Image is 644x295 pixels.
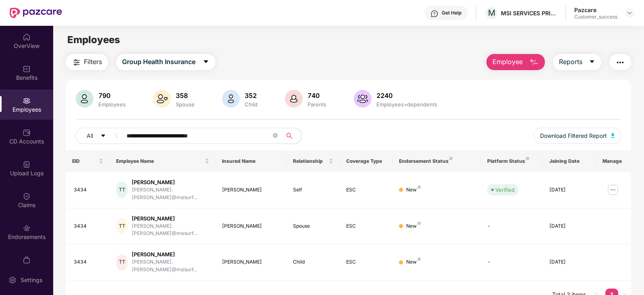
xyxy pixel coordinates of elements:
[67,34,120,46] span: Employees
[559,57,582,67] span: Reports
[100,133,106,139] span: caret-down
[116,254,128,270] div: TT
[293,222,333,230] div: Spouse
[222,222,280,230] div: [PERSON_NAME]
[287,150,340,172] th: Relationship
[615,58,625,67] img: svg+xml;base64,PHN2ZyB4bWxucz0iaHR0cDovL3d3dy53My5vcmcvMjAwMC9zdmciIHdpZHRoPSIyNCIgaGVpZ2h0PSIyNC...
[153,90,171,108] img: svg+xml;base64,PHN2ZyB4bWxucz0iaHR0cDovL3d3dy53My5vcmcvMjAwMC9zdmciIHhtbG5zOnhsaW5rPSJodHRwOi8vd3...
[375,91,439,100] div: 2240
[23,33,31,41] img: svg+xml;base64,PHN2ZyBpZD0iSG9tZSIgeG1sbnM9Imh0dHA6Ly93d3cudzMub3JnLzIwMDAvc3ZnIiB3aWR0aD0iMjAiIG...
[549,222,590,230] div: [DATE]
[346,186,386,194] div: ESC
[18,276,45,284] div: Settings
[116,158,203,164] span: Employee Name
[406,222,421,230] div: New
[549,258,590,266] div: [DATE]
[293,258,333,266] div: Child
[23,97,31,105] img: svg+xml;base64,PHN2ZyBpZD0iRW1wbG95ZWVzIiB4bWxucz0iaHR0cDovL3d3dy53My5vcmcvMjAwMC9zdmciIHdpZHRoPS...
[72,58,81,67] img: svg+xml;base64,PHN2ZyB4bWxucz0iaHR0cDovL3d3dy53My5vcmcvMjAwMC9zdmciIHdpZHRoPSIyNCIgaGVpZ2h0PSIyNC...
[132,186,209,202] div: [PERSON_NAME].[PERSON_NAME]@msisurf...
[76,128,125,144] button: Allcaret-down
[418,185,421,189] img: svg+xml;base64,PHN2ZyB4bWxucz0iaHR0cDovL3d3dy53My5vcmcvMjAwMC9zdmciIHdpZHRoPSI4IiBoZWlnaHQ9IjgiIH...
[84,57,102,67] span: Filters
[607,183,619,196] img: manageButton
[574,14,617,20] div: Customer_success
[449,157,453,160] img: svg+xml;base64,PHN2ZyB4bWxucz0iaHR0cDovL3d3dy53My5vcmcvMjAwMC9zdmciIHdpZHRoPSI4IiBoZWlnaHQ9IjgiIH...
[243,91,259,100] div: 352
[488,8,495,18] span: M
[72,158,98,164] span: EID
[282,128,302,144] button: search
[540,131,607,140] span: Download Filtered Report
[418,258,421,261] img: svg+xml;base64,PHN2ZyB4bWxucz0iaHR0cDovL3d3dy53My5vcmcvMjAwMC9zdmciIHdpZHRoPSI4IiBoZWlnaHQ9IjgiIH...
[399,158,474,164] div: Endorsement Status
[8,276,17,284] img: svg+xml;base64,PHN2ZyBpZD0iU2V0dGluZy0yMHgyMCIgeG1sbnM9Imh0dHA6Ly93d3cudzMub3JnLzIwMDAvc3ZnIiB3aW...
[222,90,240,108] img: svg+xml;base64,PHN2ZyB4bWxucz0iaHR0cDovL3d3dy53My5vcmcvMjAwMC9zdmciIHhtbG5zOnhsaW5rPSJodHRwOi8vd3...
[293,186,333,194] div: Self
[574,6,617,14] div: Pazcare
[282,133,297,139] span: search
[430,10,438,18] img: svg+xml;base64,PHN2ZyBpZD0iSGVscC0zMngzMiIgeG1sbnM9Imh0dHA6Ly93d3cudzMub3JnLzIwMDAvc3ZnIiB3aWR0aD...
[346,222,386,230] div: ESC
[354,90,372,108] img: svg+xml;base64,PHN2ZyB4bWxucz0iaHR0cDovL3d3dy53My5vcmcvMjAwMC9zdmciIHhtbG5zOnhsaW5rPSJodHRwOi8vd3...
[442,10,461,16] div: Get Help
[122,57,195,67] span: Group Health Insurance
[589,58,595,66] span: caret-down
[293,158,327,164] span: Relationship
[66,150,110,172] th: EID
[23,256,31,264] img: svg+xml;base64,PHN2ZyBpZD0iTXlfT3JkZXJzIiBkYXRhLW5hbWU9Ik15IE9yZGVycyIgeG1sbnM9Imh0dHA6Ly93d3cudz...
[285,90,303,108] img: svg+xml;base64,PHN2ZyB4bWxucz0iaHR0cDovL3d3dy53My5vcmcvMjAwMC9zdmciIHhtbG5zOnhsaW5rPSJodHRwOi8vd3...
[116,182,128,198] div: TT
[553,54,601,70] button: Reportscaret-down
[116,218,128,234] div: TT
[203,58,209,66] span: caret-down
[418,222,421,225] img: svg+xml;base64,PHN2ZyB4bWxucz0iaHR0cDovL3d3dy53My5vcmcvMjAwMC9zdmciIHdpZHRoPSI4IiBoZWlnaHQ9IjgiIH...
[76,90,93,108] img: svg+xml;base64,PHN2ZyB4bWxucz0iaHR0cDovL3d3dy53My5vcmcvMjAwMC9zdmciIHhtbG5zOnhsaW5rPSJodHRwOi8vd3...
[132,258,209,274] div: [PERSON_NAME].[PERSON_NAME]@msisurf...
[534,128,621,144] button: Download Filtered Report
[406,258,421,266] div: New
[174,101,196,108] div: Spouse
[375,101,439,108] div: Employees+dependents
[23,192,31,200] img: svg+xml;base64,PHN2ZyBpZD0iQ2xhaW0iIHhtbG5zPSJodHRwOi8vd3d3LnczLm9yZy8yMDAwL3N2ZyIgd2lkdGg9IjIwIi...
[66,54,108,70] button: Filters
[243,101,259,108] div: Child
[487,158,536,164] div: Platform Status
[596,150,632,172] th: Manage
[273,133,278,138] span: close-circle
[543,150,596,172] th: Joining Date
[74,258,104,266] div: 3434
[97,91,127,100] div: 790
[626,10,633,16] img: svg+xml;base64,PHN2ZyBpZD0iRHJvcGRvd24tMzJ4MzIiIHhtbG5zPSJodHRwOi8vd3d3LnczLm9yZy8yMDAwL3N2ZyIgd2...
[340,150,393,172] th: Coverage Type
[87,131,93,140] span: All
[97,101,127,108] div: Employees
[481,208,543,245] td: -
[132,251,209,258] div: [PERSON_NAME]
[216,150,286,172] th: Insured Name
[132,222,209,238] div: [PERSON_NAME].[PERSON_NAME]@msisurf...
[132,179,209,186] div: [PERSON_NAME]
[74,186,104,194] div: 3434
[116,54,215,70] button: Group Health Insurancecaret-down
[306,101,328,108] div: Parents
[273,132,278,140] span: close-circle
[481,244,543,280] td: -
[406,186,421,194] div: New
[611,133,615,138] img: svg+xml;base64,PHN2ZyB4bWxucz0iaHR0cDovL3d3dy53My5vcmcvMjAwMC9zdmciIHhtbG5zOnhsaW5rPSJodHRwOi8vd3...
[529,58,539,67] img: svg+xml;base64,PHN2ZyB4bWxucz0iaHR0cDovL3d3dy53My5vcmcvMjAwMC9zdmciIHhtbG5zOnhsaW5rPSJodHRwOi8vd3...
[23,224,31,232] img: svg+xml;base64,PHN2ZyBpZD0iRW5kb3JzZW1lbnRzIiB4bWxucz0iaHR0cDovL3d3dy53My5vcmcvMjAwMC9zdmciIHdpZH...
[492,57,523,67] span: Employee
[501,9,557,17] div: MSI SERVICES PRIVATE LIMITED
[486,54,545,70] button: Employee
[132,215,209,222] div: [PERSON_NAME]
[222,258,280,266] div: [PERSON_NAME]
[526,157,529,160] img: svg+xml;base64,PHN2ZyB4bWxucz0iaHR0cDovL3d3dy53My5vcmcvMjAwMC9zdmciIHdpZHRoPSI4IiBoZWlnaHQ9IjgiIH...
[306,91,328,100] div: 740
[23,160,31,168] img: svg+xml;base64,PHN2ZyBpZD0iVXBsb2FkX0xvZ3MiIGRhdGEtbmFtZT0iVXBsb2FkIExvZ3MiIHhtbG5zPSJodHRwOi8vd3...
[23,129,31,137] img: svg+xml;base64,PHN2ZyBpZD0iQ0RfQWNjb3VudHMiIGRhdGEtbmFtZT0iQ0QgQWNjb3VudHMiIHhtbG5zPSJodHRwOi8vd3...
[110,150,216,172] th: Employee Name
[23,65,31,73] img: svg+xml;base64,PHN2ZyBpZD0iQmVuZWZpdHMiIHhtbG5zPSJodHRwOi8vd3d3LnczLm9yZy8yMDAwL3N2ZyIgd2lkdGg9Ij...
[74,222,104,230] div: 3434
[549,186,590,194] div: [DATE]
